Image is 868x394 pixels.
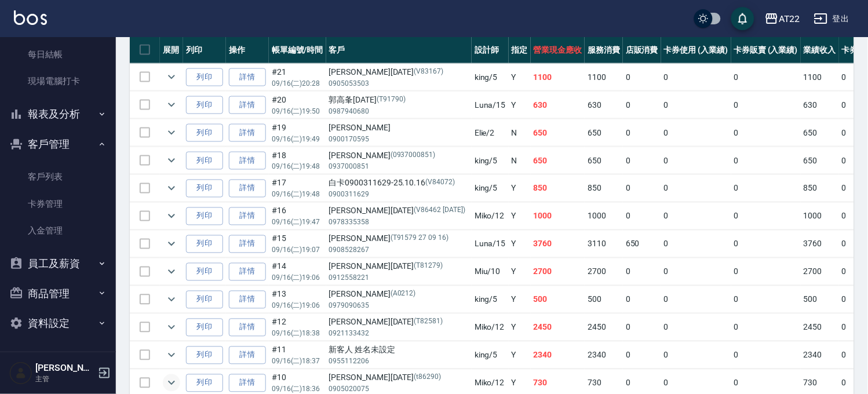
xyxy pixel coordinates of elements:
[269,203,326,230] td: #16
[414,316,443,329] p: (T82581)
[585,342,623,369] td: 2340
[661,64,731,91] td: 0
[509,64,531,91] td: Y
[160,37,183,64] th: 展開
[623,231,661,258] td: 650
[801,258,839,286] td: 2700
[35,374,94,384] p: 主管
[269,147,326,174] td: #18
[661,92,731,119] td: 0
[5,217,111,244] a: 入金管理
[229,319,266,337] a: 詳情
[329,356,469,367] p: 0955112206
[661,175,731,202] td: 0
[801,92,839,119] td: 630
[414,372,442,384] p: (t86290)
[186,263,223,281] button: 列印
[269,37,326,64] th: 帳單編號/時間
[731,231,801,258] td: 0
[329,162,469,172] p: 0937000851
[472,175,509,202] td: king /5
[163,180,180,197] button: expand row
[509,314,531,341] td: Y
[329,261,469,273] div: [PERSON_NAME][DATE]
[186,96,223,114] button: 列印
[531,175,585,202] td: 850
[329,66,469,78] div: [PERSON_NAME][DATE]
[623,64,661,91] td: 0
[661,147,731,174] td: 0
[186,124,223,142] button: 列印
[329,134,469,144] p: 0900170595
[391,149,436,162] p: (0937000851)
[186,319,223,337] button: 列印
[585,147,623,174] td: 650
[623,314,661,341] td: 0
[163,319,180,336] button: expand row
[801,147,839,174] td: 650
[269,342,326,369] td: #11
[329,78,469,89] p: 0905053503
[229,207,266,225] a: 詳情
[731,119,801,147] td: 0
[272,134,323,144] p: 09/16 (二) 19:49
[809,8,854,30] button: 登出
[731,314,801,341] td: 0
[472,119,509,147] td: Elie /2
[269,119,326,147] td: #19
[472,147,509,174] td: king /5
[472,342,509,369] td: king /5
[226,37,269,64] th: 操作
[329,217,469,228] p: 0978335358
[472,314,509,341] td: Miko /12
[229,374,266,392] a: 詳情
[531,92,585,119] td: 630
[269,64,326,91] td: #21
[414,261,443,273] p: (T81279)
[426,177,455,189] p: (V84072)
[272,356,323,367] p: 09/16 (二) 18:37
[661,203,731,230] td: 0
[163,235,180,253] button: expand row
[623,203,661,230] td: 0
[779,12,800,26] div: AT22
[5,68,111,94] a: 現場電腦打卡
[377,94,406,106] p: (T91790)
[472,64,509,91] td: king /5
[585,231,623,258] td: 3110
[163,68,180,86] button: expand row
[585,203,623,230] td: 1000
[329,245,469,256] p: 0908528267
[801,119,839,147] td: 650
[186,180,223,198] button: 列印
[472,37,509,64] th: 設計師
[272,106,323,116] p: 09/16 (二) 19:50
[531,64,585,91] td: 1100
[163,124,180,141] button: expand row
[661,37,731,64] th: 卡券使用 (入業績)
[391,289,416,301] p: (A0212)
[269,92,326,119] td: #20
[5,308,111,338] button: 資料設定
[472,258,509,286] td: Miu /10
[585,37,623,64] th: 服務消費
[269,258,326,286] td: #14
[585,175,623,202] td: 850
[272,301,323,311] p: 09/16 (二) 19:06
[661,286,731,313] td: 0
[9,362,32,385] img: Person
[531,258,585,286] td: 2700
[661,119,731,147] td: 0
[272,245,323,256] p: 09/16 (二) 19:07
[661,314,731,341] td: 0
[163,263,180,280] button: expand row
[801,64,839,91] td: 1100
[269,231,326,258] td: #15
[731,203,801,230] td: 0
[414,66,444,78] p: (V83167)
[186,207,223,225] button: 列印
[5,249,111,279] button: 員工及薪資
[326,37,472,64] th: 客戶
[35,362,94,374] h5: [PERSON_NAME]
[731,342,801,369] td: 0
